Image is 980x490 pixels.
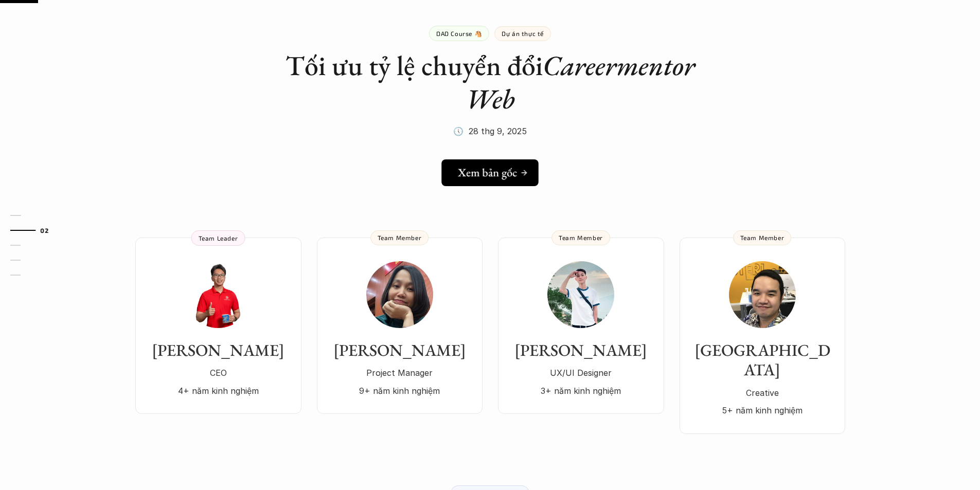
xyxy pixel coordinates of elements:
p: 5+ năm kinh nghiệm [690,403,835,418]
p: DAD Course 🐴 [436,30,482,37]
h3: [PERSON_NAME] [327,340,472,360]
a: 02 [10,224,59,237]
p: Team Member [740,234,785,241]
h5: Xem bản gốc [458,166,517,179]
p: 4+ năm kinh nghiệm [146,383,291,398]
p: 9+ năm kinh nghiệm [327,383,472,398]
h3: [GEOGRAPHIC_DATA] [690,340,835,380]
p: Team Member [378,234,422,241]
p: 🕔 28 thg 9, 2025 [453,123,527,139]
a: Xem bản gốc [441,159,539,186]
p: Project Manager [327,365,472,380]
p: Team Member [559,234,603,241]
p: Team Leader [199,234,238,242]
p: CEO [146,365,291,380]
p: 3+ năm kinh nghiệm [508,383,654,398]
em: Careermentor Web [466,47,701,117]
h1: Tối ưu tỷ lệ chuyển đổi [284,49,696,116]
p: UX/UI Designer [508,365,654,380]
p: Dự án thực tế [502,30,544,37]
a: [PERSON_NAME]Project Manager9+ năm kinh nghiệmTeam Member [317,238,483,414]
h3: [PERSON_NAME] [146,340,291,360]
strong: 02 [40,226,48,233]
h3: [PERSON_NAME] [508,340,654,360]
p: Creative [690,385,835,401]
